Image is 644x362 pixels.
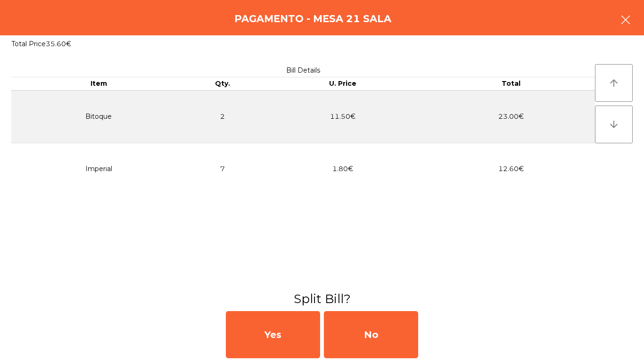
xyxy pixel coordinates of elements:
td: 11.50€ [259,90,427,143]
div: No [324,311,418,358]
td: 7 [186,143,259,195]
i: arrow_downward [608,119,619,130]
h3: Split Bill? [7,290,637,307]
td: Imperial [11,143,186,195]
th: Total [427,77,595,90]
div: Yes [226,311,320,358]
td: 12.60€ [427,143,595,195]
td: 2 [186,90,259,143]
span: Total Price [11,40,46,48]
span: 35.60€ [46,40,71,48]
td: 23.00€ [427,90,595,143]
td: Bitoque [11,90,186,143]
button: arrow_downward [595,106,633,143]
th: Item [11,77,186,90]
th: Qty. [186,77,259,90]
th: U. Price [259,77,427,90]
button: arrow_upward [595,64,633,102]
span: Bill Details [286,66,320,74]
h4: Pagamento - Mesa 21 Sala [234,12,391,26]
td: 1.80€ [259,143,427,195]
i: arrow_upward [608,77,619,89]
